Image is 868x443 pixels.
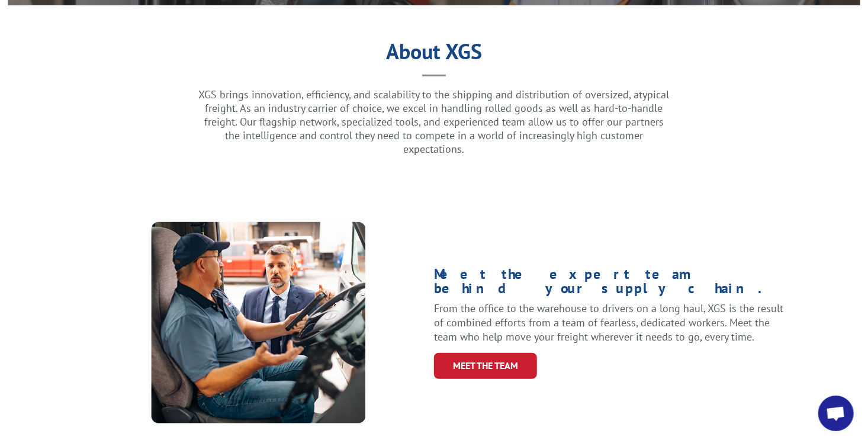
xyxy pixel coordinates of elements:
img: XpressGlobal_MeettheTeam [151,222,366,424]
h1: About XGS [87,43,782,66]
a: Meet the Team [434,353,537,378]
p: XGS brings innovation, efficiency, and scalability to the shipping and distribution of oversized,... [197,88,671,156]
h1: Meet the expert team behind your supply chain. [434,267,785,301]
p: From the office to the warehouse to drivers on a long haul, XGS is the result of combined efforts... [434,301,785,344]
a: Open chat [818,396,854,431]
